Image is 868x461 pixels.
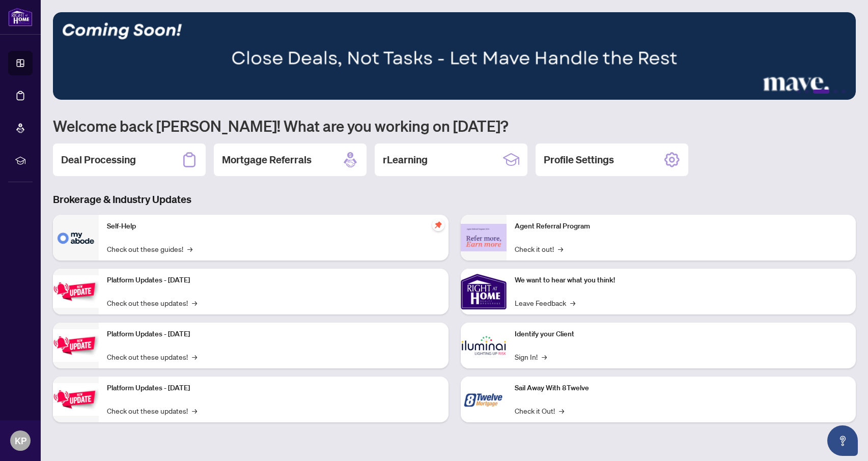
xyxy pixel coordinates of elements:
a: Check out these guides!→ [107,243,192,254]
h2: Mortgage Referrals [222,153,312,167]
span: → [570,297,575,308]
a: Check it Out!→ [515,405,564,416]
a: Check it out!→ [515,243,563,254]
a: Check out these updates!→ [107,351,197,362]
button: 5 [842,90,846,94]
span: → [542,351,547,362]
a: Sign In!→ [515,351,547,362]
img: Identify your Client [461,323,507,368]
button: 1 [797,90,801,94]
img: logo [8,8,33,26]
button: 3 [813,90,829,94]
h2: Deal Processing [61,153,136,167]
span: → [192,405,197,416]
p: Platform Updates - [DATE] [107,275,440,286]
span: → [559,405,564,416]
img: Platform Updates - July 8, 2025 [53,329,99,361]
img: Platform Updates - June 23, 2025 [53,383,99,415]
span: KP [15,434,26,448]
img: Slide 2 [53,12,856,100]
p: Sail Away With 8Twelve [515,383,848,394]
img: Sail Away With 8Twelve [461,377,507,422]
img: Self-Help [53,215,99,261]
span: → [558,243,563,254]
button: Open asap [827,425,858,456]
button: 2 [805,90,809,94]
a: Check out these updates!→ [107,405,197,416]
p: Identify your Client [515,329,848,340]
p: Platform Updates - [DATE] [107,329,440,340]
p: Platform Updates - [DATE] [107,383,440,394]
img: Agent Referral Program [461,224,507,252]
h2: rLearning [383,153,428,167]
h3: Brokerage & Industry Updates [53,192,856,207]
a: Check out these updates!→ [107,297,197,308]
h2: Profile Settings [544,153,614,167]
img: We want to hear what you think! [461,269,507,314]
p: Agent Referral Program [515,221,848,232]
h1: Welcome back [PERSON_NAME]! What are you working on [DATE]? [53,116,856,135]
p: Self-Help [107,221,440,232]
img: Platform Updates - July 21, 2025 [53,275,99,307]
span: pushpin [432,219,444,231]
span: → [192,297,197,308]
button: 4 [833,90,837,94]
a: Leave Feedback→ [515,297,575,308]
span: → [187,243,192,254]
p: We want to hear what you think! [515,275,848,286]
span: → [192,351,197,362]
